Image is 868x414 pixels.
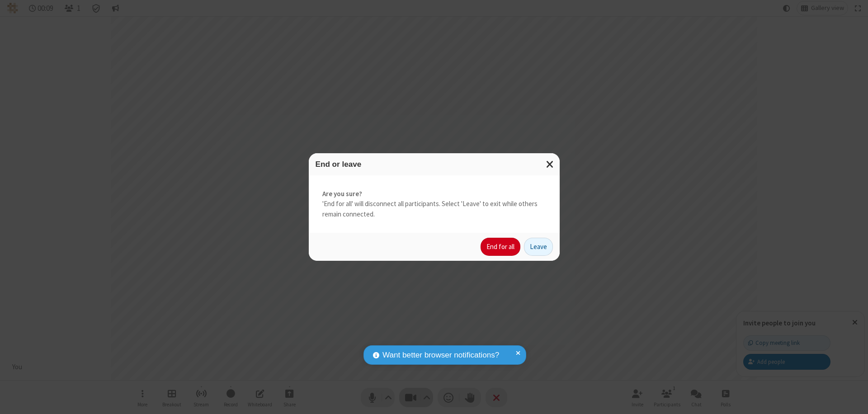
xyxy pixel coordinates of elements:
h3: End or leave [316,160,553,169]
div: 'End for all' will disconnect all participants. Select 'Leave' to exit while others remain connec... [309,175,560,233]
button: Leave [524,238,553,256]
span: Want better browser notifications? [382,349,499,361]
strong: Are you sure? [322,189,546,199]
button: Close modal [541,153,560,175]
button: End for all [481,238,520,256]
